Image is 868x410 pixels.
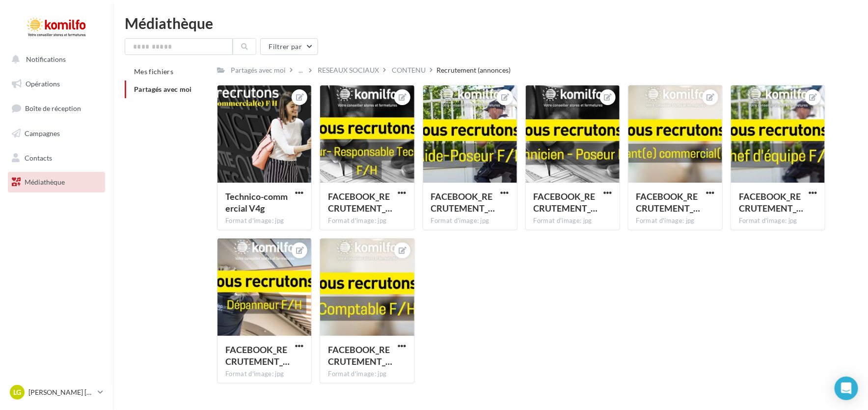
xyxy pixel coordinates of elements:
[13,387,21,397] span: LG
[534,191,598,214] span: FACEBOOK_RECRUTEMENT_POSEUR
[739,217,817,225] div: Format d'image: jpg
[6,148,107,168] a: Contacts
[26,80,60,88] span: Opérations
[835,377,858,400] div: Open Intercom Messenger
[534,217,612,225] div: Format d'image: jpg
[125,16,856,30] div: Médiathèque
[6,74,107,94] a: Opérations
[225,217,303,225] div: Format d'image: jpg
[225,191,288,214] span: Technico-commercial V4g
[431,191,495,214] span: FACEBOOK_RECRUTEMENT_AIDE_POSEUR
[297,63,305,77] div: ...
[28,387,94,397] p: [PERSON_NAME] [PERSON_NAME]
[318,65,379,75] div: RESEAUX SOCIAUX
[134,85,192,93] span: Partagés avec moi
[25,178,65,186] span: Médiathèque
[26,55,66,63] span: Notifications
[392,65,426,75] div: CONTENU
[739,191,803,214] span: FACEBOOK_RECRUTEMENT_CHEF_EQUIPE
[6,123,107,144] a: Campagnes
[225,370,303,379] div: Format d'image: jpg
[231,65,286,75] div: Partagés avec moi
[6,172,107,192] a: Médiathèque
[436,65,511,75] div: Recrutement (annonces)
[225,344,290,367] span: FACEBOOK_RECRUTEMENT_DEPAN
[25,153,52,162] span: Contacts
[328,344,392,367] span: FACEBOOK_RECRUTEMENT_COMPT
[328,370,406,379] div: Format d'image: jpg
[25,129,60,137] span: Campagnes
[328,191,392,214] span: FACEBOOK_RECRUTEMENT_METREUR
[6,98,107,119] a: Boîte de réception
[134,67,173,76] span: Mes fichiers
[8,383,105,402] a: LG [PERSON_NAME] [PERSON_NAME]
[431,217,509,225] div: Format d'image: jpg
[328,217,406,225] div: Format d'image: jpg
[260,38,318,55] button: Filtrer par
[636,191,701,214] span: FACEBOOK_RECRUTEMENT_ASSIST
[636,217,714,225] div: Format d'image: jpg
[6,49,103,70] button: Notifications
[25,104,81,112] span: Boîte de réception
